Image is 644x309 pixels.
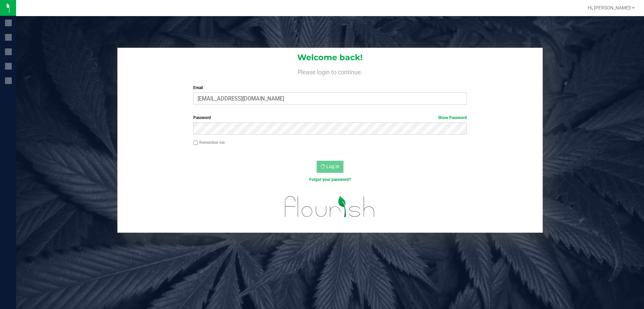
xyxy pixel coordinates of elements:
[326,164,339,169] span: Log In
[438,115,467,120] a: Show Password
[277,190,383,224] img: flourish_logo.svg
[117,53,543,62] h1: Welcome back!
[193,85,467,91] label: Email
[193,141,198,145] input: Remember me
[193,115,211,120] span: Password
[193,140,225,146] label: Remember me
[117,67,543,75] h4: Please login to continue.
[317,161,343,173] button: Log In
[309,177,351,182] a: Forgot your password?
[588,5,631,10] span: Hi, [PERSON_NAME]!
